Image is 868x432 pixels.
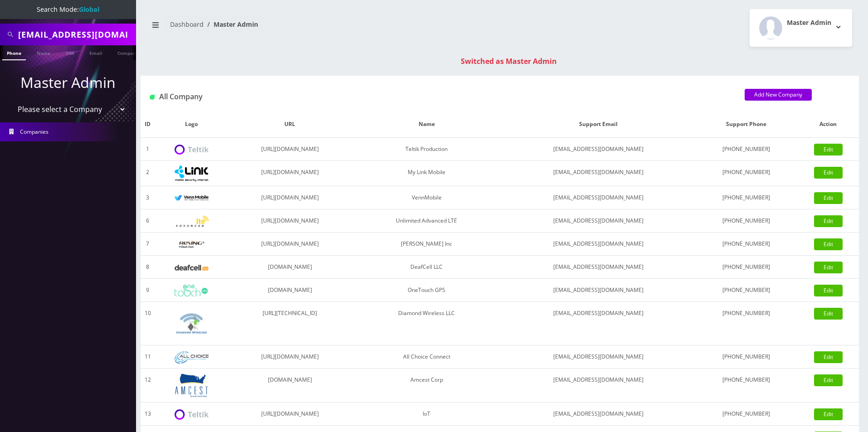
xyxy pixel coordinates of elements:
[141,345,155,369] td: 11
[175,409,209,420] img: IoT
[79,5,99,14] strong: Global
[228,256,352,279] td: [DOMAIN_NAME]
[32,45,55,59] a: Name
[750,9,852,47] button: Master Admin
[141,403,155,426] td: 13
[695,233,797,256] td: [PHONE_NUMBER]
[141,138,155,161] td: 1
[502,369,695,403] td: [EMAIL_ADDRESS][DOMAIN_NAME]
[2,45,26,60] a: Phone
[228,233,352,256] td: [URL][DOMAIN_NAME]
[141,369,155,403] td: 12
[695,403,797,426] td: [PHONE_NUMBER]
[798,111,859,138] th: Action
[175,351,209,364] img: All Choice Connect
[814,144,843,155] a: Edit
[695,345,797,369] td: [PHONE_NUMBER]
[175,265,209,271] img: DeafCell LLC
[141,209,155,233] td: 6
[695,256,797,279] td: [PHONE_NUMBER]
[20,128,49,136] span: Companies
[141,161,155,186] td: 2
[141,279,155,302] td: 9
[228,138,352,161] td: [URL][DOMAIN_NAME]
[745,89,812,101] a: Add New Company
[228,161,352,186] td: [URL][DOMAIN_NAME]
[814,308,843,320] a: Edit
[814,192,843,204] a: Edit
[814,408,843,420] a: Edit
[351,111,502,138] th: Name
[175,240,209,249] img: Rexing Inc
[695,138,797,161] td: [PHONE_NUMBER]
[228,279,352,302] td: [DOMAIN_NAME]
[695,279,797,302] td: [PHONE_NUMBER]
[351,209,502,233] td: Unlimited Advanced LTE
[814,374,843,386] a: Edit
[228,403,352,426] td: [URL][DOMAIN_NAME]
[351,403,502,426] td: IoT
[228,111,352,138] th: URL
[18,26,134,43] input: Search All Companies
[175,373,209,398] img: Amcest Corp
[141,186,155,209] td: 3
[502,233,695,256] td: [EMAIL_ADDRESS][DOMAIN_NAME]
[351,138,502,161] td: Teltik Production
[150,95,155,100] img: All Company
[502,403,695,426] td: [EMAIL_ADDRESS][DOMAIN_NAME]
[695,111,797,138] th: Support Phone
[695,209,797,233] td: [PHONE_NUMBER]
[141,302,155,345] td: 10
[502,138,695,161] td: [EMAIL_ADDRESS][DOMAIN_NAME]
[351,369,502,403] td: Amcest Corp
[502,256,695,279] td: [EMAIL_ADDRESS][DOMAIN_NAME]
[175,145,209,155] img: Teltik Production
[141,111,155,138] th: ID
[175,165,209,181] img: My Link Mobile
[814,215,843,227] a: Edit
[351,186,502,209] td: VennMobile
[228,209,352,233] td: [URL][DOMAIN_NAME]
[814,238,843,250] a: Edit
[228,345,352,369] td: [URL][DOMAIN_NAME]
[37,5,99,14] span: Search Mode:
[814,285,843,296] a: Edit
[502,209,695,233] td: [EMAIL_ADDRESS][DOMAIN_NAME]
[61,45,78,59] a: SIM
[695,186,797,209] td: [PHONE_NUMBER]
[502,302,695,345] td: [EMAIL_ADDRESS][DOMAIN_NAME]
[502,161,695,186] td: [EMAIL_ADDRESS][DOMAIN_NAME]
[150,92,731,101] h1: All Company
[141,256,155,279] td: 8
[175,285,209,296] img: OneTouch GPS
[204,19,258,29] li: Master Admin
[228,186,352,209] td: [URL][DOMAIN_NAME]
[814,351,843,363] a: Edit
[228,302,352,345] td: [URL][TECHNICAL_ID]
[155,111,228,138] th: Logo
[113,45,143,59] a: Company
[787,19,831,27] h2: Master Admin
[351,279,502,302] td: OneTouch GPS
[695,161,797,186] td: [PHONE_NUMBER]
[228,369,352,403] td: [DOMAIN_NAME]
[351,256,502,279] td: DeafCell LLC
[502,111,695,138] th: Support Email
[351,161,502,186] td: My Link Mobile
[502,345,695,369] td: [EMAIL_ADDRESS][DOMAIN_NAME]
[502,279,695,302] td: [EMAIL_ADDRESS][DOMAIN_NAME]
[351,345,502,369] td: All Choice Connect
[351,233,502,256] td: [PERSON_NAME] Inc
[502,186,695,209] td: [EMAIL_ADDRESS][DOMAIN_NAME]
[85,45,107,59] a: Email
[814,262,843,273] a: Edit
[150,56,868,67] div: Switched as Master Admin
[695,302,797,345] td: [PHONE_NUMBER]
[351,302,502,345] td: Diamond Wireless LLC
[141,233,155,256] td: 7
[814,167,843,179] a: Edit
[175,306,209,340] img: Diamond Wireless LLC
[695,369,797,403] td: [PHONE_NUMBER]
[175,216,209,227] img: Unlimited Advanced LTE
[170,20,204,29] a: Dashboard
